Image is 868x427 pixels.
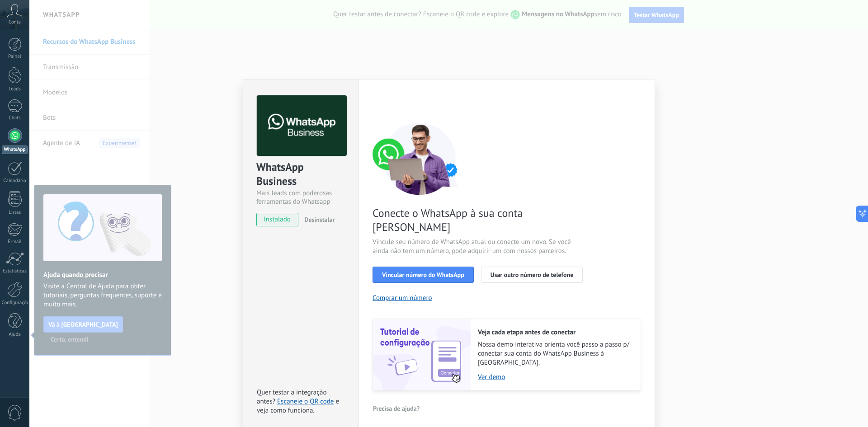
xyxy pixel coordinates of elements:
[9,19,21,25] span: Conta
[481,267,583,283] button: Usar outro número de telefone
[373,206,588,234] span: Conecte o WhatsApp à sua conta [PERSON_NAME]
[2,332,28,338] div: Ajuda
[373,122,467,195] img: connect number
[373,294,432,302] button: Comprar um número
[277,397,334,406] a: Escaneie o QR code
[2,268,28,274] div: Estatísticas
[2,145,28,154] div: WhatsApp
[256,189,345,206] div: Mais leads com poderosas ferramentas do Whatsapp
[382,272,464,278] span: Vincular número do WhatsApp
[2,115,28,121] div: Chats
[2,86,28,92] div: Leads
[301,213,335,226] button: Desinstalar
[373,238,588,256] span: Vincule seu número de WhatsApp atual ou conecte um novo. Se você ainda não tem um número, pode ad...
[491,272,574,278] span: Usar outro número de telefone
[257,95,347,156] img: logo_main.png
[257,388,326,406] span: Quer testar a integração antes?
[2,54,28,60] div: Painel
[2,178,28,184] div: Calendário
[478,340,632,367] span: Nossa demo interativa orienta você passo a passo p/ conectar sua conta do WhatsApp Business à [GE...
[373,405,420,412] span: Precisa de ajuda?
[478,328,632,337] h2: Veja cada etapa antes de conectar
[478,373,632,381] a: Ver demo
[256,160,345,189] div: WhatsApp Business
[257,397,339,415] span: e veja como funciona.
[373,267,474,283] button: Vincular número do WhatsApp
[373,402,420,415] button: Precisa de ajuda?
[2,300,28,306] div: Configurações
[257,213,298,226] span: instalado
[2,239,28,245] div: E-mail
[304,216,335,224] span: Desinstalar
[2,210,28,216] div: Listas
